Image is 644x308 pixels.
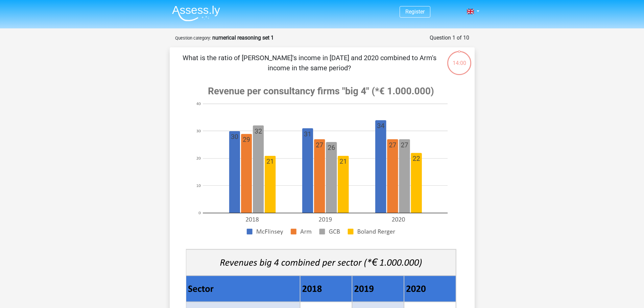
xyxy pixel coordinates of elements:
strong: numerical reasoning set 1 [212,34,274,41]
div: Question 1 of 10 [430,34,469,42]
p: What is the ratio of [PERSON_NAME]'s income in [DATE] and 2020 combined to Arm's income in the sa... [181,53,438,73]
a: Register [405,8,425,15]
div: 14:00 [447,50,472,67]
img: Assessly [172,5,220,21]
small: Question category: [175,35,211,41]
